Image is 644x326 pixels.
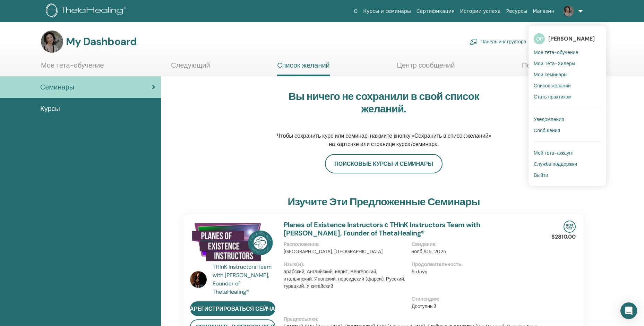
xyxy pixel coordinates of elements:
p: Свидание : [412,241,535,248]
a: Список желаний [534,80,601,91]
a: Список желаний [277,61,330,76]
a: Мое тета-обучение [41,61,104,75]
a: THInK Instructors Team with [PERSON_NAME], Founder of ThetaHealing® [213,263,277,296]
span: Мои семинары [534,71,567,78]
img: chalkboard-teacher.svg [470,38,478,45]
p: Стипендия : [412,295,535,303]
a: Помощь и ресурсы [522,61,583,75]
p: нояб./05, 2025 [412,248,535,255]
span: [PERSON_NAME] [548,35,595,42]
a: Поисковые курсы и семинары [325,154,443,173]
span: Выйти [534,172,548,178]
p: 5 days [412,268,535,275]
img: In-Person Seminar [564,221,576,233]
a: Стать практиком [534,91,601,102]
span: Семинары [40,82,74,92]
a: Служба поддержки [534,158,601,170]
p: Расположение : [284,241,407,248]
a: Мое тета-обучение [534,47,601,58]
span: Сообщения [534,127,560,134]
a: Ресурсы [504,5,530,18]
p: Предпосылки : [284,316,540,323]
img: default.jpg [41,31,63,53]
span: Список желаний [534,83,571,89]
a: Сообщения [534,125,601,136]
span: Мои Тета-Хилеры [534,60,575,67]
p: Доступный [412,303,535,310]
a: зарегистрироваться сейчас [190,301,275,316]
a: Следующий [171,61,210,75]
img: logo.png [46,3,129,19]
img: default.jpg [190,271,207,288]
a: Planes of Existence Instructors с THInK Instructors Team with [PERSON_NAME], Founder of ThetaHeal... [284,220,480,238]
p: арабский, Английский, иврит, Венгерский, итальянский, Японский, персидский (фарси), Русский, туре... [284,268,407,290]
a: Магазин [530,5,557,18]
span: Мое тета-обучение [534,49,578,55]
a: Панель инструктора [470,34,526,49]
p: [GEOGRAPHIC_DATA], [GEOGRAPHIC_DATA] [284,248,407,255]
a: Сертификация [414,5,457,18]
a: Уведомления [534,114,601,125]
a: Истории успеха [457,5,504,18]
a: Мои семинары [534,69,601,80]
a: Выйти [534,170,601,181]
a: Мой тета-аккаунт [534,147,601,158]
span: зарегистрироваться сейчас [186,305,279,312]
span: Стать практиком [534,94,572,100]
h3: Вы ничего не сохранили в свой список желаний. [275,90,493,115]
a: О [351,5,360,18]
img: default.jpg [563,6,574,17]
p: Чтобы сохранить курс или семинар, нажмите кнопку «Сохранить в список желаний» на карточке или стр... [275,132,493,148]
span: Уведомления [534,116,564,122]
p: Продолжительность : [412,261,535,268]
h3: My Dashboard [66,35,137,48]
a: Мои Тета-Хилеры [534,58,601,69]
span: Курсы [40,103,60,114]
a: OP[PERSON_NAME] [534,31,601,47]
a: Курсы и семинары [360,5,414,18]
a: Центр сообщений [397,61,455,75]
span: OP [534,33,545,44]
div: Open Intercom Messenger [620,302,637,319]
h3: Изучите эти предложенные семинары [287,196,480,208]
p: $2810.00 [551,233,576,241]
span: Мой тета-аккаунт [534,150,574,156]
span: Служба поддержки [534,161,577,167]
img: Planes of Existence Instructors [190,221,275,265]
p: Язык(и) : [284,261,407,268]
